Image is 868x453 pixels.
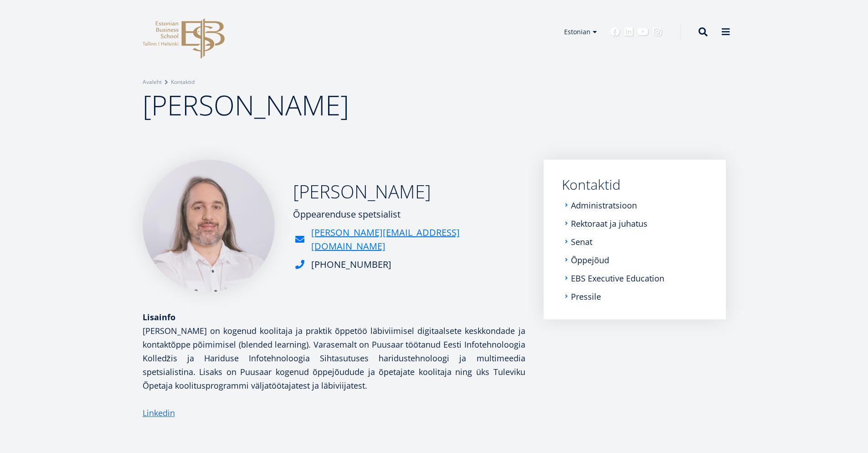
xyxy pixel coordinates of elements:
a: EBS Executive Education [571,274,664,283]
a: Facebook [611,27,620,36]
a: Administratsioon [571,201,637,210]
a: Rektoraat ja juhatus [571,219,647,228]
div: Lisainfo [143,310,525,324]
p: [PERSON_NAME] on kogenud koolitaja ja praktik õppetöö läbiviimisel digitaalsete keskkondade ja ko... [143,324,525,392]
a: Õppejõud [571,255,609,265]
h2: [PERSON_NAME] [293,180,525,203]
a: Avaleht [143,78,162,87]
a: Linkedin [143,406,175,420]
img: Marko [143,160,275,292]
a: [PERSON_NAME][EMAIL_ADDRESS][DOMAIN_NAME] [311,226,525,253]
a: Senat [571,237,592,246]
a: Linkedin [624,27,633,36]
a: Instagram [653,27,662,36]
a: Youtube [638,27,648,36]
span: [PERSON_NAME] [143,86,349,124]
a: Pressile [571,292,601,301]
div: [PHONE_NUMBER] [311,258,391,271]
a: Kontaktid [171,78,195,87]
div: Õppearenduse spetsialist [293,208,525,221]
a: Kontaktid [562,178,708,192]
